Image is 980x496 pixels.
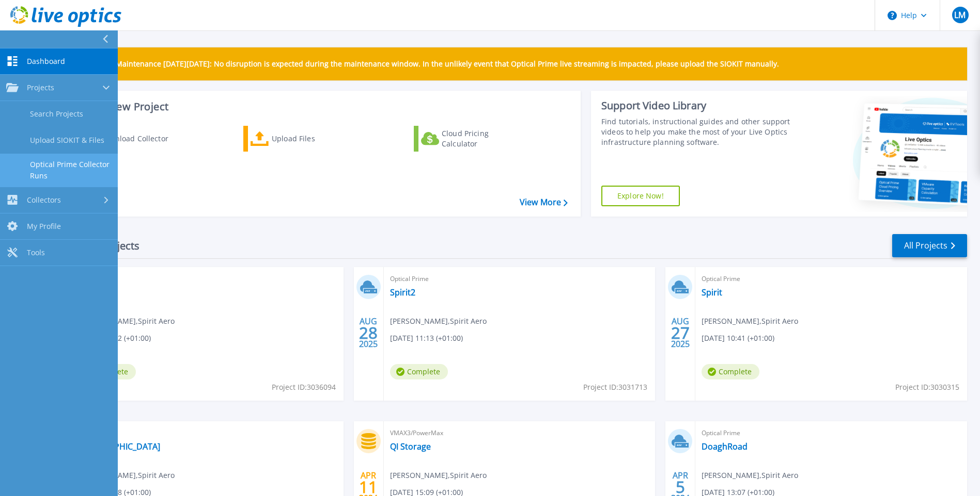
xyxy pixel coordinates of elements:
[702,427,961,439] span: Optical Prime
[702,273,961,285] span: Optical Prime
[414,126,529,152] a: Cloud Pricing Calculator
[702,441,748,452] a: DoaghRoad
[359,328,378,337] span: 28
[243,126,359,152] a: Upload Files
[390,287,415,297] a: Spirit2
[27,83,54,92] span: Projects
[895,382,959,393] span: Project ID: 3030315
[359,483,378,491] span: 11
[601,186,680,206] a: Explore Now!
[78,427,337,439] span: Optical Prime
[272,128,354,149] div: Upload Files
[892,234,967,257] a: All Projects
[78,273,337,285] span: Optical Prime
[359,314,378,352] div: AUG 2025
[702,470,798,481] span: [PERSON_NAME] , Spirit Aero
[100,128,182,149] div: Download Collector
[390,427,649,439] span: VMAX3/PowerMax
[390,364,448,379] span: Complete
[73,126,189,152] a: Download Collector
[390,333,463,344] span: [DATE] 11:13 (+01:00)
[78,316,175,327] span: [PERSON_NAME] , Spirit Aero
[73,101,567,112] h3: Start a New Project
[702,287,722,297] a: Spirit
[390,316,487,327] span: [PERSON_NAME] , Spirit Aero
[77,60,779,68] p: Scheduled Maintenance [DATE][DATE]: No disruption is expected during the maintenance window. In t...
[442,128,524,149] div: Cloud Pricing Calculator
[78,470,175,481] span: [PERSON_NAME] , Spirit Aero
[27,222,61,231] span: My Profile
[954,11,966,19] span: LM
[601,117,793,147] div: Find tutorials, instructional guides and other support videos to help you make the most of your L...
[671,314,690,352] div: AUG 2025
[702,316,798,327] span: [PERSON_NAME] , Spirit Aero
[676,483,685,491] span: 5
[390,441,431,452] a: QI Storage
[272,382,336,393] span: Project ID: 3036094
[583,382,647,393] span: Project ID: 3031713
[390,470,487,481] span: [PERSON_NAME] , Spirit Aero
[27,248,45,257] span: Tools
[78,441,160,452] a: [GEOGRAPHIC_DATA]
[27,57,65,66] span: Dashboard
[702,364,759,379] span: Complete
[702,333,774,344] span: [DATE] 10:41 (+01:00)
[520,197,568,207] a: View More
[390,273,649,285] span: Optical Prime
[27,195,61,205] span: Collectors
[671,328,690,337] span: 27
[601,99,793,112] div: Support Video Library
